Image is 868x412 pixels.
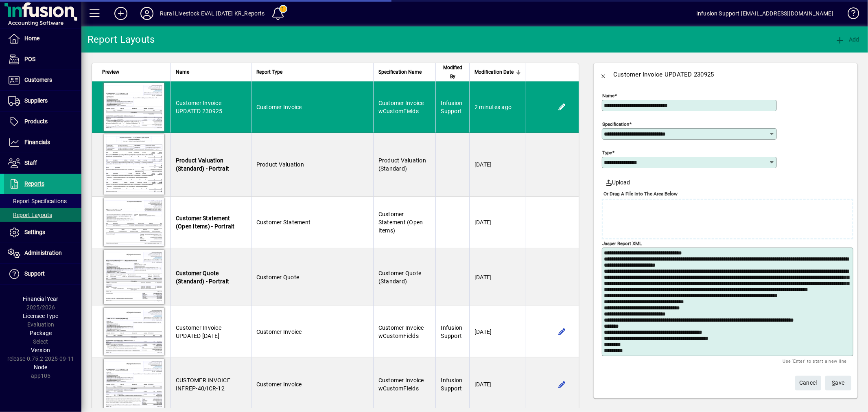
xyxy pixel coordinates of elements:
[441,100,462,114] span: Infusion Support
[378,377,424,392] span: Customer Invoice wCustomFields
[4,91,81,111] a: Suppliers
[832,379,835,386] span: S
[24,118,48,125] span: Products
[4,70,81,90] a: Customers
[24,56,35,62] span: POS
[176,157,229,172] span: Product Valuation (Standard) - Portrait
[783,356,847,366] mat-hint: Use 'Enter' to start a new line
[24,160,37,166] span: Staff
[696,7,833,20] div: Infusion Support [EMAIL_ADDRESS][DOMAIN_NAME]
[469,306,526,357] td: [DATE]
[24,250,62,256] span: Administration
[378,157,426,172] span: Product Valuation (Standard)
[594,65,613,84] button: Back
[469,248,526,306] td: [DATE]
[256,68,282,77] span: Report Type
[842,2,858,28] a: Knowledge Base
[602,150,612,156] mat-label: Type
[441,324,462,339] span: Infusion Support
[24,180,44,187] span: Reports
[602,175,634,190] button: Upload
[176,324,221,339] span: Customer Invoice UPDATED [DATE]
[441,63,464,81] span: Modified By
[24,139,50,145] span: Financials
[176,215,235,230] span: Customer Statement (Open Items) - Portrait
[176,270,229,285] span: Customer Quote (Standard) - Portrait
[795,376,821,390] button: Cancel
[24,270,45,277] span: Support
[4,28,81,49] a: Home
[176,68,246,77] div: Name
[23,313,59,319] span: Licensee Type
[4,208,81,222] a: Report Layouts
[256,161,304,168] span: Product Valuation
[4,243,81,263] a: Administration
[256,329,302,335] span: Customer Invoice
[378,270,422,285] span: Customer Quote (Standard)
[30,330,52,336] span: Package
[441,377,462,392] span: Infusion Support
[469,81,526,133] td: 2 minutes ago
[469,197,526,248] td: [DATE]
[256,68,368,77] div: Report Type
[24,229,45,235] span: Settings
[832,376,845,390] span: ave
[799,376,817,390] span: Cancel
[24,97,48,104] span: Suppliers
[474,68,514,77] span: Modification Date
[256,274,300,281] span: Customer Quote
[134,6,160,21] button: Profile
[176,68,189,77] span: Name
[4,222,81,243] a: Settings
[378,68,431,77] div: Specification Name
[24,77,52,83] span: Customers
[825,376,851,390] button: Save
[87,33,155,46] div: Report Layouts
[605,178,630,187] span: Upload
[8,212,52,218] span: Report Layouts
[176,377,230,392] span: CUSTOMER INVOICE INFREP-40/ICR-12
[602,241,642,246] mat-label: Jasper Report XML
[24,35,39,42] span: Home
[474,68,521,77] div: Modification Date
[469,357,526,412] td: [DATE]
[8,198,67,204] span: Report Specifications
[613,68,714,81] div: Customer Invoice UPDATED 230925
[4,264,81,284] a: Support
[602,121,629,127] mat-label: Specification
[34,364,48,370] span: Node
[4,112,81,132] a: Products
[256,219,311,226] span: Customer Statement
[31,347,50,353] span: Version
[176,100,223,114] span: Customer Invoice UPDATED 230925
[4,194,81,208] a: Report Specifications
[602,93,614,99] mat-label: Name
[378,211,423,234] span: Customer Statement (Open Items)
[833,32,861,47] button: Add
[378,68,422,77] span: Specification Name
[378,324,424,339] span: Customer Invoice wCustomFields
[4,132,81,153] a: Financials
[835,36,859,43] span: Add
[256,381,302,388] span: Customer Invoice
[256,104,302,110] span: Customer Invoice
[102,68,119,77] span: Preview
[4,49,81,70] a: POS
[160,7,265,20] div: Rural Livestock EVAL [DATE] KR_Reports
[469,133,526,197] td: [DATE]
[4,153,81,173] a: Staff
[378,100,424,114] span: Customer Invoice wCustomFields
[23,296,59,302] span: Financial Year
[108,6,134,21] button: Add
